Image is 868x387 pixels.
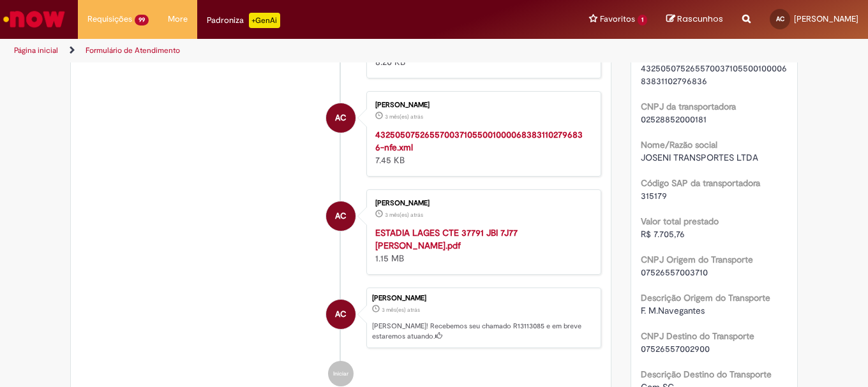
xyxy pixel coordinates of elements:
span: 43250507526557003710550010000683831102796836 [641,62,787,87]
b: CNPJ da transportadora [641,101,736,112]
span: R$ 7.705,76 [641,228,685,240]
p: [PERSON_NAME]! Recebemos seu chamado R13113085 e em breve estaremos atuando. [372,321,594,341]
img: ServiceNow [1,6,67,32]
span: 3 mês(es) atrás [385,113,423,120]
span: Requisições [87,13,132,26]
span: JOSENI TRANSPORTES LTDA [641,152,758,163]
div: [PERSON_NAME] [375,200,588,207]
time: 30/05/2025 10:44:52 [382,306,420,314]
div: 7.45 KB [375,128,588,166]
b: Código SAP da transportadora [641,177,760,189]
ul: Trilhas de página [10,39,569,62]
b: Nome/Razão social [641,139,717,150]
span: F. M.Navegantes [641,305,705,316]
div: 1.15 MB [375,226,588,265]
span: Favoritos [600,13,635,26]
span: 3 mês(es) atrás [385,211,423,219]
span: 02528852000181 [641,113,707,125]
span: Rascunhos [677,13,723,25]
li: ANDREI CHESINI [80,288,601,349]
span: AC [335,299,347,330]
span: 3 mês(es) atrás [382,306,420,314]
b: Descrição Destino do Transporte [641,369,772,380]
div: ANDREI CHESINI [326,201,355,231]
b: Valor total prestado [641,215,719,227]
b: Descrição Origem do Transporte [641,292,770,303]
div: [PERSON_NAME] [372,295,594,302]
a: 43250507526557003710550010000683831102796836-nfe.xml [375,129,583,153]
span: AC [335,201,347,231]
a: Página inicial [14,45,58,55]
span: More [168,13,188,26]
b: CNPJ Destino do Transporte [641,330,754,342]
div: ANDREI CHESINI [326,103,355,133]
span: 315179 [641,190,667,201]
span: AC [776,15,784,23]
span: 1 [638,15,647,26]
a: ESTADIA LAGES CTE 37791 JBI 7J77 [PERSON_NAME].pdf [375,227,518,251]
span: AC [335,103,347,133]
time: 30/05/2025 10:43:29 [385,113,423,120]
b: CNPJ Origem do Transporte [641,254,753,265]
div: Padroniza [207,13,280,28]
div: [PERSON_NAME] [375,101,588,109]
span: 07526557002900 [641,343,710,354]
div: ANDREI CHESINI [326,300,355,329]
span: 99 [135,15,149,26]
a: Rascunhos [666,13,723,26]
time: 30/05/2025 10:43:23 [385,211,423,219]
span: [PERSON_NAME] [794,13,858,24]
p: +GenAi [249,13,280,28]
span: 07526557003710 [641,267,708,278]
a: Formulário de Atendimento [86,45,180,55]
